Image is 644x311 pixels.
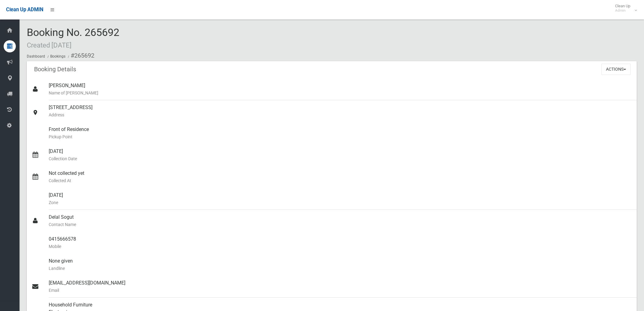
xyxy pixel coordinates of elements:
small: Created [DATE] [27,41,72,49]
small: Name of [PERSON_NAME] [49,89,632,97]
span: Clean Up [612,4,636,13]
small: Collection Date [49,155,632,162]
div: [STREET_ADDRESS] [49,100,632,122]
div: [EMAIL_ADDRESS][DOMAIN_NAME] [49,276,632,298]
div: [DATE] [49,188,632,210]
div: 0415666578 [49,232,632,254]
small: Email [49,287,632,294]
small: Zone [49,199,632,206]
small: Address [49,111,632,118]
div: None given [49,254,632,276]
div: Delal Sogut [49,210,632,232]
small: Admin [615,8,630,13]
small: Pickup Point [49,133,632,140]
small: Collected At [49,177,632,184]
a: Bookings [50,54,65,58]
span: Clean Up ADMIN [6,7,43,12]
header: Booking Details [27,63,83,75]
div: Front of Residence [49,122,632,144]
small: Landline [49,265,632,272]
span: Booking No. 265692 [27,26,119,50]
small: Mobile [49,243,632,250]
div: [PERSON_NAME] [49,78,632,100]
a: Dashboard [27,54,45,58]
small: Contact Name [49,221,632,228]
li: #265692 [66,50,94,61]
div: [DATE] [49,144,632,166]
a: [EMAIL_ADDRESS][DOMAIN_NAME]Email [27,276,637,298]
button: Actions [601,64,631,75]
div: Not collected yet [49,166,632,188]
